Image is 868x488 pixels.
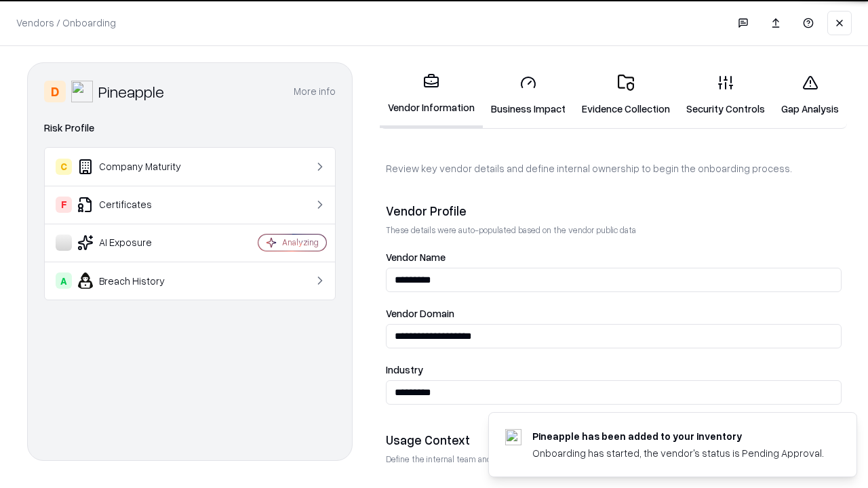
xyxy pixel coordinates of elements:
[386,161,842,176] p: Review key vendor details and define internal ownership to begin the onboarding process.
[71,81,93,102] img: Pineapple
[386,432,842,448] div: Usage Context
[574,64,678,127] a: Evidence Collection
[386,203,842,219] div: Vendor Profile
[380,62,483,128] a: Vendor Information
[505,429,521,445] img: pineappleenergy.com
[282,237,319,248] div: Analyzing
[386,224,842,236] p: These details were auto-populated based on the vendor public data
[56,159,72,175] div: C
[56,159,218,175] div: Company Maturity
[532,429,824,443] div: Pineapple has been added to your inventory
[294,79,336,104] button: More info
[483,64,574,127] a: Business Impact
[56,272,72,289] div: A
[44,81,66,102] div: D
[678,64,773,127] a: Security Controls
[386,308,842,319] label: Vendor Domain
[56,197,72,213] div: F
[56,235,218,251] div: AI Exposure
[56,197,218,213] div: Certificates
[386,252,842,262] label: Vendor Name
[773,64,847,127] a: Gap Analysis
[16,16,116,30] p: Vendors / Onboarding
[44,120,336,136] div: Risk Profile
[532,446,824,460] div: Onboarding has started, the vendor's status is Pending Approval.
[98,81,164,102] div: Pineapple
[386,453,842,465] p: Define the internal team and reason for using this vendor. This helps assess business relevance a...
[56,272,218,289] div: Breach History
[386,365,842,375] label: Industry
